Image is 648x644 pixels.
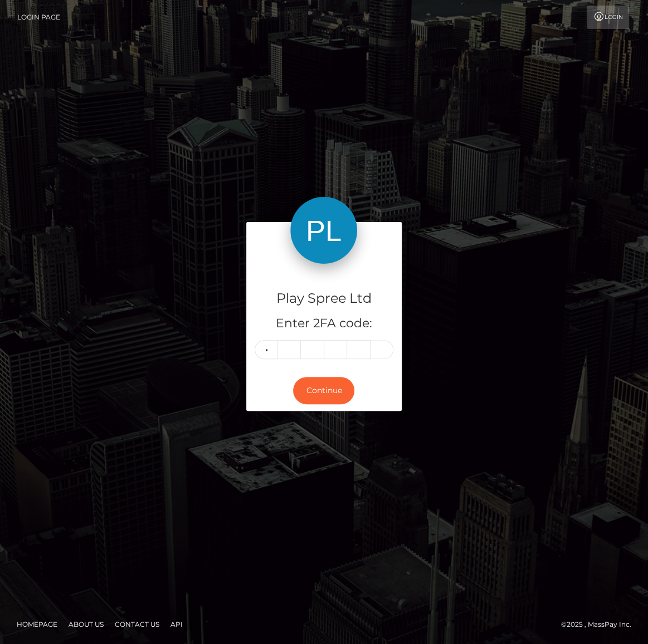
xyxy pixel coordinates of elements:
a: API [166,616,187,633]
a: Login [587,6,629,29]
img: Play Spree Ltd [290,197,357,264]
div: © 2025 , MassPay Inc. [561,618,640,631]
h5: Enter 2FA code: [255,315,394,332]
a: Homepage [12,616,62,633]
a: About Us [64,616,108,633]
button: Continue [293,377,354,404]
a: Login Page [17,6,60,29]
h4: Play Spree Ltd [255,289,394,308]
a: Contact Us [110,616,164,633]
